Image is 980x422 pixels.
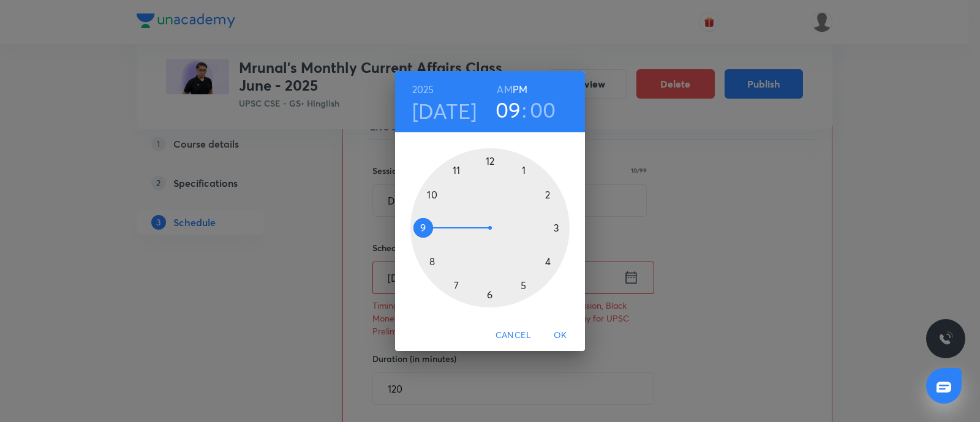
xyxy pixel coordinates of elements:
button: Cancel [491,324,536,347]
span: OK [546,328,575,343]
span: Cancel [496,328,531,343]
button: PM [513,81,527,98]
button: 2025 [412,81,434,98]
h3: : [522,97,527,122]
button: OK [541,324,580,347]
button: AM [497,81,512,98]
button: [DATE] [412,98,477,124]
button: 09 [496,97,521,122]
button: 00 [530,97,556,122]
